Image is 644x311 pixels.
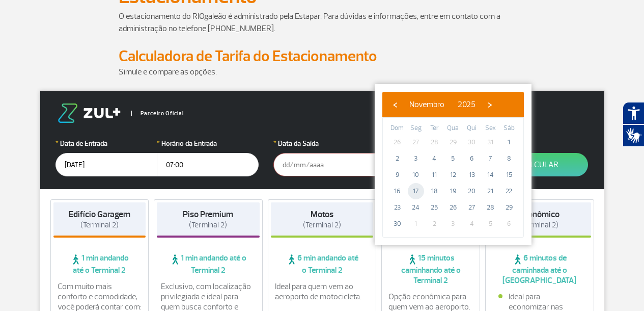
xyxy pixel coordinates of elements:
p: Simule e compare as opções. [119,66,526,78]
span: 4 [464,216,480,232]
span: (Terminal 2) [189,220,227,230]
span: (Terminal 2) [520,220,558,230]
bs-datepicker-container: calendar [375,84,531,245]
span: 5 [445,150,461,167]
span: 9 [389,167,405,183]
th: weekday [388,123,407,134]
span: 1 min andando até o Terminal 2 [53,253,146,275]
span: Parceiro Oficial [131,111,184,116]
input: dd/mm/aaaa [273,153,375,176]
span: (Terminal 2) [80,220,119,230]
span: 23 [389,199,405,216]
button: Abrir recursos assistivos. [623,102,644,124]
span: 16 [389,183,405,199]
th: weekday [481,123,500,134]
span: 19 [445,183,461,199]
span: 15 [501,167,517,183]
span: 2 [426,216,442,232]
span: 28 [426,134,442,150]
span: 1 [501,134,517,150]
span: 6 min andando até o Terminal 2 [271,253,374,275]
span: 3 [408,150,424,167]
span: 31 [482,134,498,150]
strong: Piso Premium [183,209,233,220]
input: dd/mm/aaaa [55,153,157,176]
span: 22 [501,183,517,199]
span: 27 [408,134,424,150]
bs-datepicker-navigation-view: ​ ​ ​ [387,98,497,108]
p: O estacionamento do RIOgaleão é administrado pela Estapar. Para dúvidas e informações, entre em c... [119,10,526,35]
span: 11 [426,167,442,183]
span: 30 [464,134,480,150]
span: 13 [464,167,480,183]
span: 6 minutos de caminhada até o [GEOGRAPHIC_DATA] [488,253,591,286]
span: 30 [389,216,405,232]
span: 2 [389,150,405,167]
p: Ideal para quem vem ao aeroporto de motocicleta. [275,281,370,302]
h2: Calculadora de Tarifa do Estacionamento [119,47,526,66]
span: 3 [445,216,461,232]
button: Abrir tradutor de língua de sinais. [623,124,644,147]
span: 1 [408,216,424,232]
div: Plugin de acessibilidade da Hand Talk. [623,102,644,147]
strong: Econômico [519,209,559,220]
span: 29 [501,199,517,216]
th: weekday [425,123,444,134]
span: 28 [482,199,498,216]
span: 18 [426,183,442,199]
th: weekday [444,123,463,134]
img: logo-zul.png [55,103,123,123]
span: 14 [482,167,498,183]
span: 2025 [458,99,475,110]
button: Novembro [403,97,451,112]
span: 1 min andando até o Terminal 2 [157,253,260,275]
span: 6 [501,216,517,232]
th: weekday [499,123,518,134]
span: 15 minutos caminhando até o Terminal 2 [384,253,477,286]
span: 25 [426,199,442,216]
button: Calcular [491,153,588,176]
span: 24 [408,199,424,216]
strong: Motos [311,209,333,220]
span: 26 [389,134,405,150]
span: 17 [408,183,424,199]
button: 2025 [451,97,482,112]
button: › [482,97,497,112]
span: 10 [408,167,424,183]
button: ‹ [387,97,403,112]
span: 12 [445,167,461,183]
label: Horário da Entrada [157,138,259,149]
label: Data da Saída [273,138,375,149]
span: 20 [464,183,480,199]
th: weekday [462,123,481,134]
span: 27 [464,199,480,216]
span: 29 [445,134,461,150]
th: weekday [407,123,426,134]
span: 26 [445,199,461,216]
span: 5 [482,216,498,232]
span: 6 [464,150,480,167]
strong: Edifício Garagem [69,209,130,220]
span: Novembro [409,99,444,110]
label: Data de Entrada [55,138,157,149]
span: (Terminal 2) [303,220,341,230]
span: 21 [482,183,498,199]
span: 4 [426,150,442,167]
input: hh:mm [157,153,259,176]
span: 8 [501,150,517,167]
span: 7 [482,150,498,167]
